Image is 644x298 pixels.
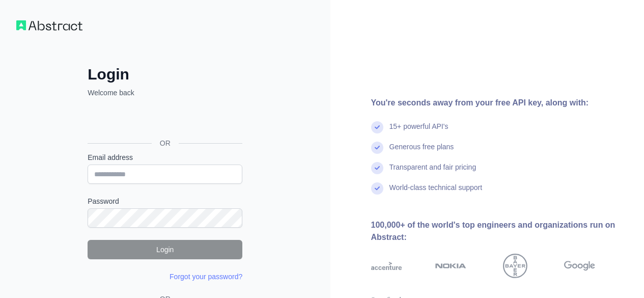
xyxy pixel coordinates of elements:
[371,97,628,109] div: You're seconds away from your free API key, along with:
[16,20,82,31] img: Workflow
[389,182,483,203] div: World-class technical support
[88,88,242,98] p: Welcome back
[88,196,242,206] label: Password
[371,254,402,278] img: accenture
[389,162,477,182] div: Transparent and fair pricing
[170,273,242,281] a: Forgot your password?
[88,240,242,259] button: Login
[435,254,466,278] img: nokia
[371,162,383,174] img: check mark
[82,109,245,131] iframe: Sign in with Google Button
[564,254,595,278] img: google
[88,65,242,84] h2: Login
[371,219,628,243] div: 100,000+ of the world's top engineers and organizations run on Abstract:
[88,152,242,162] label: Email address
[389,121,449,142] div: 15+ powerful API's
[503,254,527,278] img: bayer
[152,138,179,148] span: OR
[371,182,383,195] img: check mark
[371,142,383,154] img: check mark
[371,121,383,133] img: check mark
[389,142,454,162] div: Generous free plans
